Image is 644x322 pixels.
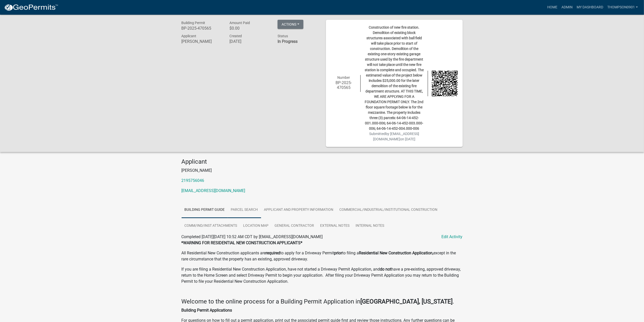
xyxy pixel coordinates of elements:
span: Amount Paid [229,21,250,25]
a: Admin [559,3,575,12]
a: thompson0901 [605,3,640,12]
strong: do not [380,267,392,272]
h6: [PERSON_NAME] [182,39,222,44]
a: Home [545,3,559,12]
img: QR code [432,71,458,97]
span: Submitted on [DATE] [369,132,419,141]
h6: $0.00 [229,26,270,31]
p: If you are filing a Residential New Construction Application, have not started a Driveway Permit ... [182,266,463,285]
strong: In Progress [278,39,298,44]
strong: [GEOGRAPHIC_DATA], [US_STATE] [361,298,453,305]
a: Location Map [240,218,272,234]
a: My Dashboard [575,3,605,12]
h6: BP-2025-470565 [182,26,222,31]
h6: BP-2025-470565 [331,80,357,90]
h6: [DATE] [229,39,270,44]
a: 2195756046 [182,178,204,183]
a: General Contractor [272,218,317,234]
p: All Residential New Construction applicants are to apply for a Driveway Permit to filing a except... [182,250,463,262]
a: Internal Notes [353,218,387,234]
span: Completed [DATE][DATE] 10:52 AM CDT by [EMAIL_ADDRESS][DOMAIN_NAME] [182,234,323,239]
span: Created [229,34,242,38]
span: Building Permit [182,21,205,25]
span: by [EMAIL_ADDRESS][DOMAIN_NAME] [373,132,419,141]
span: Status [278,34,288,38]
a: Commercial/Industrial/Institutional Construction [337,202,441,218]
a: Edit Activity [442,234,463,240]
button: Actions [278,20,303,29]
a: Comm/Ind/Inst Attachments [182,218,240,234]
p: [PERSON_NAME] [182,167,463,174]
strong: required [266,251,280,255]
strong: Building Permit Applications [182,308,232,313]
strong: *WARNING FOR RESIDENTIAL NEW CONSTRUCTION APPLICANTS* [182,240,303,245]
span: Number [337,75,350,80]
span: Construction of new fire station. Demolition of existing block structures associated with ball fi... [365,25,424,130]
a: Building Permit Guide [182,202,228,218]
a: [EMAIL_ADDRESS][DOMAIN_NAME] [182,188,245,193]
span: Applicant [182,34,197,38]
h4: Applicant [182,158,463,165]
a: Parcel search [228,202,261,218]
a: Applicant and Property Information [261,202,337,218]
a: External Notes [317,218,353,234]
strong: Residential New Construction Application, [359,251,434,255]
h4: Welcome to the online process for a Building Permit Application in . [182,298,463,305]
strong: prior [334,251,342,255]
